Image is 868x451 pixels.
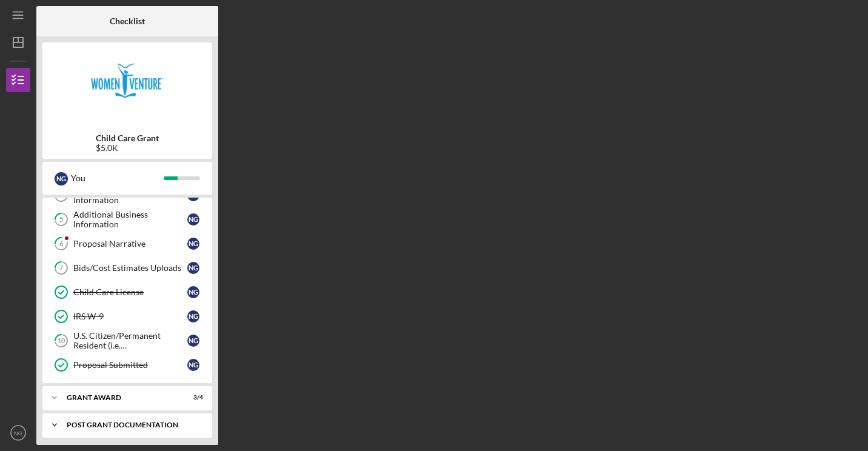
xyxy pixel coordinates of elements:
[187,262,199,274] div: N G
[59,192,64,199] tspan: 4
[73,263,187,273] div: Bids/Cost Estimates Uploads
[6,421,30,445] button: NG
[48,232,206,256] a: 6Proposal NarrativeNG
[73,239,187,249] div: Proposal Narrative
[73,331,187,350] div: U.S. Citizen/Permanent Resident (i.e. [DEMOGRAPHIC_DATA])?
[110,16,145,26] b: Checklist
[73,210,187,229] div: Additional Business Information
[48,280,206,304] a: Child Care LicenseNG
[59,264,64,272] tspan: 7
[73,312,187,321] div: IRS W-9
[181,394,203,401] div: 3 / 4
[187,335,199,347] div: N G
[48,256,206,280] a: 7Bids/Cost Estimates UploadsNG
[73,360,187,370] div: Proposal Submitted
[48,304,206,329] a: IRS W-9NG
[96,143,159,153] div: $5.0K
[187,213,199,225] div: N G
[187,286,199,298] div: N G
[14,430,22,436] text: NG
[58,337,65,345] tspan: 10
[48,329,206,353] a: 10U.S. Citizen/Permanent Resident (i.e. [DEMOGRAPHIC_DATA])?NG
[187,238,199,250] div: N G
[48,207,206,232] a: 5Additional Business InformationNG
[67,394,173,401] div: Grant Award
[59,216,63,224] tspan: 5
[42,48,212,121] img: Product logo
[67,421,197,429] div: Post Grant Documentation
[59,240,64,248] tspan: 6
[71,168,164,189] div: You
[73,287,187,297] div: Child Care License
[96,133,159,143] b: Child Care Grant
[187,310,199,322] div: N G
[48,353,206,377] a: Proposal SubmittedNG
[55,172,68,185] div: N G
[187,359,199,371] div: N G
